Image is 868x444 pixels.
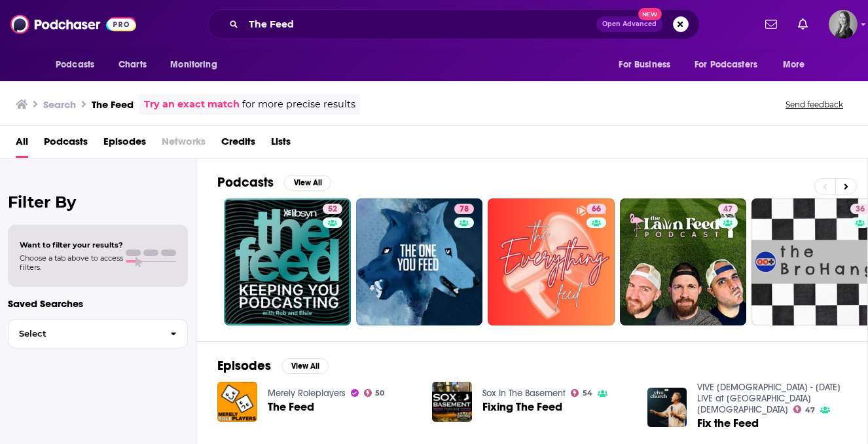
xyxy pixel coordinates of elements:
button: Show profile menu [829,10,858,39]
a: Sox In The Basement [482,388,566,399]
span: Choose a tab above to access filters. [20,253,123,272]
img: User Profile [829,10,858,39]
button: open menu [609,52,687,77]
a: 52 [224,198,351,325]
button: open menu [161,52,234,77]
a: 50 [364,389,385,397]
a: Fixing The Feed [482,401,562,413]
input: Search podcasts, credits, & more... [244,14,596,35]
a: Merely Roleplayers [268,388,346,399]
span: 47 [805,407,815,413]
a: PodcastsView All [217,174,331,191]
div: Search podcasts, credits, & more... [208,9,700,39]
p: Saved Searches [8,297,188,310]
span: Monitoring [170,56,217,74]
a: Episodes [103,131,146,158]
a: Show notifications dropdown [793,13,813,35]
a: 66 [587,204,606,214]
h3: Search [43,98,76,111]
a: Fix the Feed [697,418,759,429]
button: Select [8,319,188,348]
span: For Business [619,56,670,74]
img: Fix the Feed [647,388,687,428]
a: 47 [718,204,738,214]
a: EpisodesView All [217,358,329,374]
a: 66 [488,198,615,325]
span: 50 [375,390,384,396]
a: 78 [454,204,474,214]
span: 47 [723,203,732,216]
span: Podcasts [56,56,94,74]
h2: Filter By [8,193,188,212]
button: View All [281,358,329,374]
span: for more precise results [242,97,355,112]
h3: The Feed [92,98,134,111]
a: 54 [571,389,592,397]
span: 66 [592,203,601,216]
a: 78 [356,198,483,325]
span: Want to filter your results? [20,240,123,250]
a: 47 [620,198,747,325]
h2: Episodes [217,358,271,374]
span: Logged in as katieTBG [829,10,858,39]
a: Lists [271,131,291,158]
img: Podchaser - Follow, Share and Rate Podcasts [10,12,136,37]
h2: Podcasts [217,174,274,191]
span: New [638,8,662,20]
span: Open Advanced [602,21,657,28]
img: Fixing The Feed [432,382,472,422]
a: Try an exact match [144,97,240,112]
span: Networks [162,131,206,158]
span: 78 [460,203,469,216]
a: 47 [793,405,815,413]
img: The Feed [217,382,257,422]
button: View All [284,175,331,191]
button: open menu [686,52,776,77]
span: More [783,56,805,74]
a: 52 [323,204,342,214]
button: Send feedback [782,99,847,110]
button: open menu [46,52,111,77]
span: For Podcasters [695,56,757,74]
span: 54 [583,390,592,396]
a: Show notifications dropdown [760,13,782,35]
span: 52 [328,203,337,216]
a: All [16,131,28,158]
a: VIVE Church - Sunday LIVE at VIVE Church [697,382,841,415]
button: Open AdvancedNew [596,16,662,32]
a: Credits [221,131,255,158]
span: Charts [118,56,147,74]
button: open menu [774,52,822,77]
span: 36 [856,203,865,216]
span: Select [9,329,160,338]
a: Podcasts [44,131,88,158]
a: The Feed [268,401,314,413]
a: Charts [110,52,154,77]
